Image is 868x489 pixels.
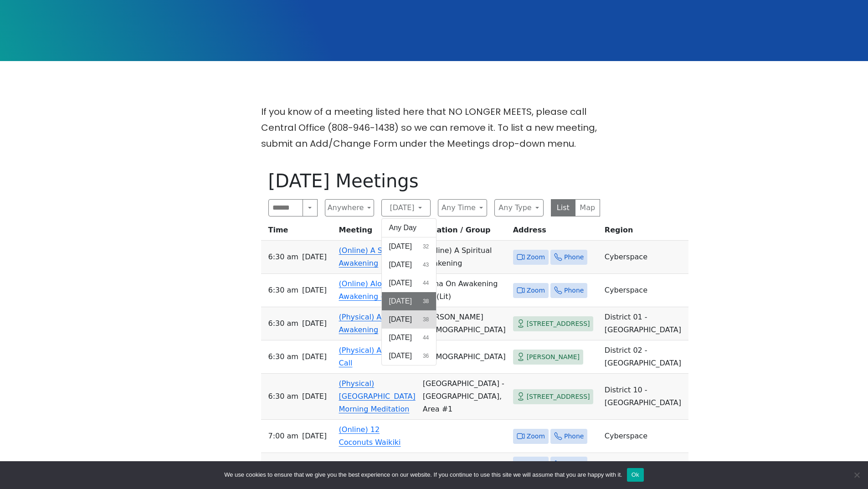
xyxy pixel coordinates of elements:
a: (Physical) A Spiritual Awakening [339,313,414,334]
span: Phone [564,285,584,296]
button: [DATE]32 results [382,237,437,256]
span: [DATE] [389,350,412,361]
th: Location / Group [419,224,509,241]
div: [DATE] [381,218,437,365]
span: 6:30 AM [268,350,298,363]
span: [DATE] [302,430,327,443]
button: Any Type [494,199,544,216]
td: District 10 - [GEOGRAPHIC_DATA] [601,374,688,420]
td: Aloha On Awakening (O) (Lit) [419,274,509,307]
span: [STREET_ADDRESS] [527,391,590,402]
span: Phone [564,431,584,442]
span: Phone [564,252,584,263]
span: [STREET_ADDRESS] [527,318,590,329]
span: 44 results [423,279,429,287]
th: Time [261,224,335,241]
a: (Physical) [GEOGRAPHIC_DATA] Morning Meditation [339,379,416,413]
span: [PERSON_NAME] [527,351,580,363]
span: [DATE] [389,296,412,307]
span: No [852,470,861,479]
span: Zoom [527,285,545,296]
span: 38 results [423,315,429,324]
span: 6:30 AM [268,251,298,263]
span: Phone [564,458,584,470]
button: [DATE] [381,199,431,216]
span: 44 results [423,334,429,342]
span: [DATE] [389,314,412,325]
td: District 01 - [GEOGRAPHIC_DATA] [601,307,688,340]
span: 36 results [423,352,429,360]
td: Cyberspace [601,241,688,274]
td: [PERSON_NAME][DEMOGRAPHIC_DATA] [419,307,509,340]
td: [GEOGRAPHIC_DATA] - [GEOGRAPHIC_DATA], Area #1 [419,374,509,420]
button: [DATE]44 results [382,329,437,347]
span: [DATE] [389,332,412,343]
a: (Online) 12 Coconuts Waikiki [339,425,401,447]
a: (Online) TYG Online [339,460,411,468]
span: Zoom [527,458,545,470]
button: [DATE]43 results [382,256,437,274]
a: (Online) Aloha On Awakening (O)(Lit) [339,279,407,301]
span: [DATE] [302,350,327,363]
a: (Physical) A Wakeup Call [339,346,413,367]
td: Cyberspace [601,453,688,476]
span: 6:30 AM [268,284,298,297]
p: If you know of a meeting listed here that NO LONGER MEETS, please call Central Office (808-946-14... [261,104,607,152]
button: Any Day [382,219,437,237]
td: Cyberspace [601,420,688,453]
button: [DATE]36 results [382,347,437,365]
button: Search [303,199,317,216]
span: 43 results [423,261,429,269]
span: [DATE] [389,241,412,252]
span: Zoom [527,252,545,263]
span: [DATE] [389,259,412,270]
button: [DATE]38 results [382,292,437,310]
button: [DATE]44 results [382,274,437,292]
span: 32 results [423,242,429,251]
span: [DATE] [302,390,327,403]
span: We use cookies to ensure that we give you the best experience on our website. If you continue to ... [224,470,622,479]
span: 6:30 AM [268,317,298,330]
button: Map [575,199,600,216]
span: [DATE] [302,284,327,297]
th: Region [601,224,688,241]
span: 7:00 AM [268,458,298,471]
span: 6:30 AM [268,390,298,403]
td: District 02 - [GEOGRAPHIC_DATA] [601,340,688,374]
button: Ok [627,468,644,482]
span: [DATE] [302,317,327,330]
span: 7:00 AM [268,430,298,443]
td: Cyberspace [601,274,688,307]
h1: [DATE] Meetings [268,170,600,192]
span: [DATE] [302,251,327,263]
td: (Online) TYG Online [419,453,509,476]
span: 38 results [423,297,429,305]
button: [DATE]38 results [382,310,437,329]
button: Anywhere [325,199,374,216]
a: (Online) A Spiritual Awakening [339,246,408,268]
th: Meeting [335,224,419,241]
span: Zoom [527,431,545,442]
td: [DEMOGRAPHIC_DATA] [419,340,509,374]
button: Any Time [438,199,487,216]
span: [DATE] [302,458,327,471]
button: List [551,199,576,216]
td: (Online) A Spiritual Awakening [419,241,509,274]
input: Search [268,199,303,216]
span: [DATE] [389,278,412,288]
th: Address [509,224,601,241]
